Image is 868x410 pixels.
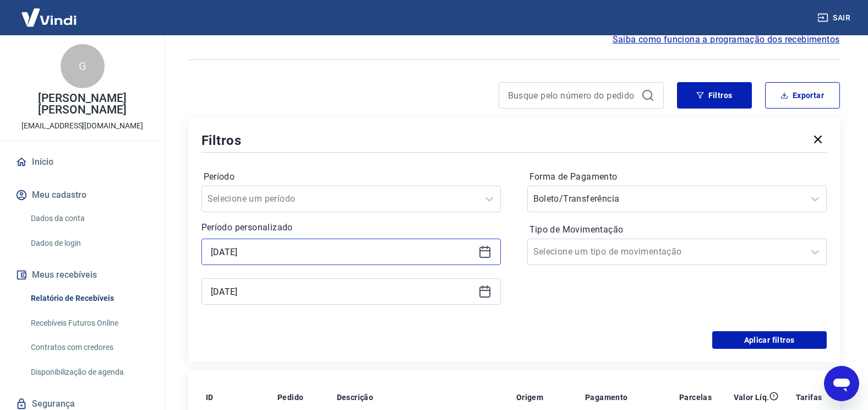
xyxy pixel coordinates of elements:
[529,170,825,184] label: Forma de Pagamento
[26,336,151,359] a: Contratos com credores
[277,392,303,403] p: Pedido
[13,263,151,287] button: Meus recebíveis
[61,44,105,88] div: G
[815,8,855,28] button: Sair
[201,132,242,149] h5: Filtros
[613,33,840,46] a: Saiba como funciona a programação dos recebimentos
[13,150,151,174] a: Início
[9,93,156,116] p: [PERSON_NAME] [PERSON_NAME]
[529,223,825,236] label: Tipo de Movimentação
[26,312,151,335] a: Recebíveis Futuros Online
[13,183,151,207] button: Meu cadastro
[206,392,214,403] p: ID
[26,207,151,230] a: Dados da conta
[211,283,474,300] input: Data final
[26,287,151,310] a: Relatório de Recebíveis
[337,392,374,403] p: Descrição
[712,331,827,349] button: Aplicar filtros
[516,392,543,403] p: Origem
[679,392,712,403] p: Parcelas
[585,392,628,403] p: Pagamento
[765,82,840,109] button: Exportar
[508,87,637,104] input: Busque pelo número do pedido
[677,82,752,109] button: Filtros
[21,120,143,132] p: [EMAIL_ADDRESS][DOMAIN_NAME]
[211,244,474,260] input: Data inicial
[796,392,822,403] p: Tarifas
[824,366,859,401] iframe: Botão para abrir a janela de mensagens
[734,392,769,403] p: Valor Líq.
[13,1,85,34] img: Vindi
[26,232,151,255] a: Dados de login
[26,361,151,384] a: Disponibilização de agenda
[204,170,499,184] label: Período
[201,221,501,234] p: Período personalizado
